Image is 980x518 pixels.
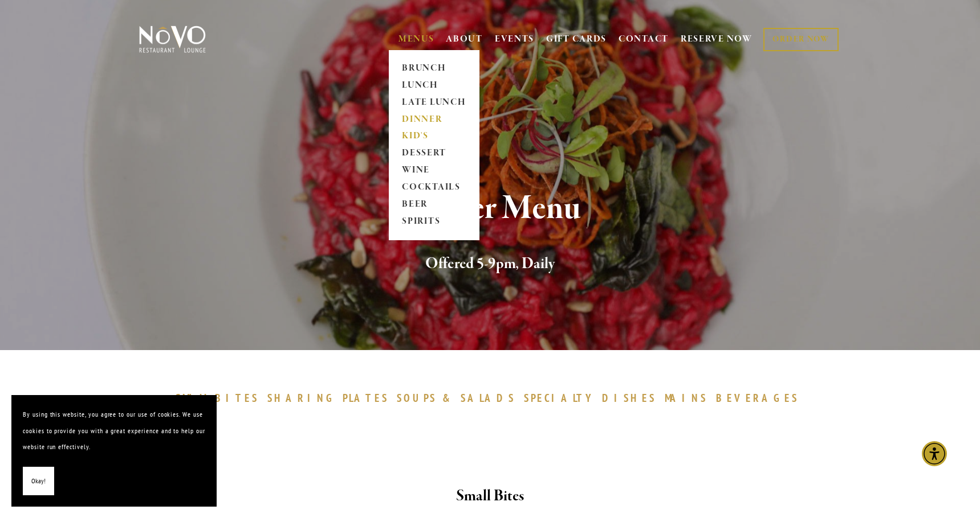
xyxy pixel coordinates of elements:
[619,28,669,50] a: CONTACT
[602,391,656,405] span: DISHES
[665,391,707,405] span: MAINS
[681,28,753,50] a: RESERVE NOW
[398,94,470,111] a: LATE LUNCH
[398,34,434,45] a: MENUS
[763,28,838,51] a: ORDER NOW
[546,28,607,50] a: GIFT CARDS
[446,34,483,45] a: ABOUT
[11,395,217,507] section: Cookie banner
[456,486,524,506] strong: Small Bites
[398,179,470,196] a: COCKTAILS
[267,391,394,405] a: SHARINGPLATES
[398,111,470,128] a: DINNER
[176,391,265,405] a: SMALLBITES
[23,406,205,455] p: By using this website, you agree to our use of cookies. We use cookies to provide you with a grea...
[397,391,521,405] a: SOUPS&SALADS
[398,60,470,77] a: BRUNCH
[524,391,597,405] span: SPECIALTY
[398,196,470,213] a: BEER
[442,391,455,405] span: &
[398,162,470,179] a: WINE
[215,391,259,405] span: BITES
[716,391,799,405] span: BEVERAGES
[716,391,805,405] a: BEVERAGES
[398,213,470,231] a: SPIRITS
[397,391,437,405] span: SOUPS
[461,391,515,405] span: SALADS
[922,441,947,466] div: Accessibility Menu
[31,473,46,490] span: Okay!
[398,145,470,162] a: DESSERT
[495,34,534,45] a: EVENTS
[267,391,337,405] span: SHARING
[23,467,54,496] button: Okay!
[176,391,210,405] span: SMALL
[398,128,470,145] a: KID'S
[158,252,823,276] h2: Offered 5-9pm, Daily
[398,77,470,94] a: LUNCH
[158,190,823,227] h1: Dinner Menu
[343,391,389,405] span: PLATES
[137,25,208,54] img: Novo Restaurant &amp; Lounge
[524,391,662,405] a: SPECIALTYDISHES
[665,391,713,405] a: MAINS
